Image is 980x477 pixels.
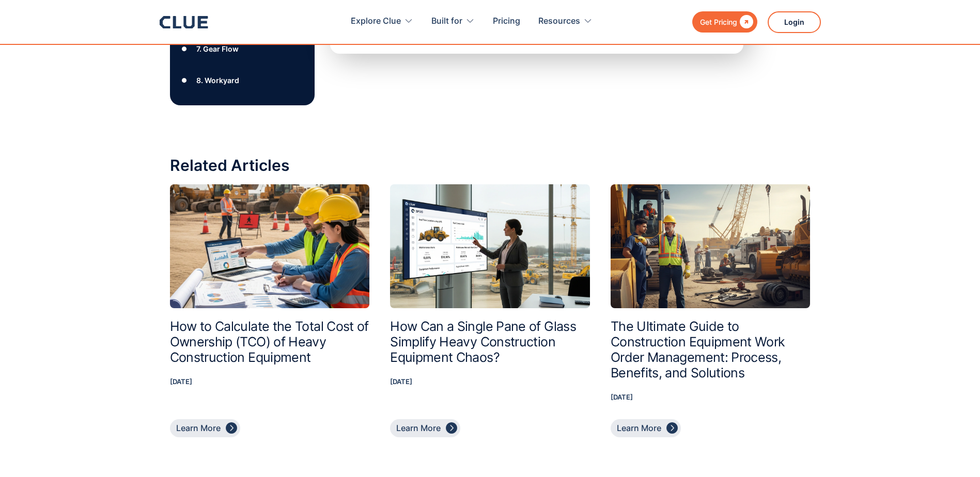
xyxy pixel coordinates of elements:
[351,5,413,38] div: Explore Clue
[538,5,593,38] div: Resources
[390,184,590,308] img: How Can a Single Pane of Glass Simplify Heavy Construction Equipment Chaos?
[390,184,590,404] a: How Can a Single Pane of Glass Simplify Heavy Construction Equipment Chaos?How Can a Single Pane ...
[431,5,462,38] div: Built for
[700,15,737,28] div: Get Pricing
[538,5,580,38] div: Resources
[170,184,370,308] img: How to Calculate the Total Cost of Ownership (TCO) of Heavy Construction Equipment
[396,422,441,435] div: Learn More
[176,422,221,435] div: Learn More
[170,319,370,365] h2: How to Calculate the Total Cost of Ownership (TCO) of Heavy Construction Equipment
[666,422,678,435] div: 
[226,422,237,435] div: 
[390,375,590,388] p: [DATE]
[351,5,401,38] div: Explore Clue
[178,41,306,56] a: ●7. Gear Flow
[170,184,370,404] a: How to Calculate the Total Cost of Ownership (TCO) of Heavy Construction EquipmentHow to Calculat...
[390,419,460,437] a: Learn More
[737,15,753,28] div: 
[390,319,590,365] h2: How Can a Single Pane of Glass Simplify Heavy Construction Equipment Chaos?
[178,73,306,88] a: ●8. Workyard
[178,104,191,120] div: ●
[611,419,681,437] a: Learn More
[611,391,811,404] p: [DATE]
[178,41,191,56] div: ●
[493,5,520,38] a: Pricing
[196,74,239,87] div: 8. Workyard
[446,422,457,435] div: 
[196,42,239,55] div: 7. Gear Flow
[178,73,191,88] div: ●
[611,319,811,380] h2: The Ultimate Guide to Construction Equipment Work Order Management: Process, Benefits, and Solutions
[611,184,811,308] img: The Ultimate Guide to Construction Equipment Work Order Management: Process, Benefits, and Solutions
[617,422,661,435] div: Learn More
[170,419,240,437] a: Learn More
[170,157,811,174] div: Related Articles
[692,11,757,33] a: Get Pricing
[431,5,475,38] div: Built for
[768,11,821,33] a: Login
[611,184,811,419] a: The Ultimate Guide to Construction Equipment Work Order Management: Process, Benefits, and Soluti...
[170,375,370,388] p: [DATE]
[178,104,306,120] a: ●9. Fieldwire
